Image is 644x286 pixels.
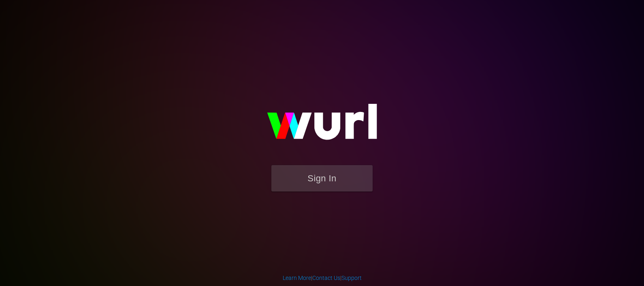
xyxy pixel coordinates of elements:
[283,274,362,282] div: | |
[241,86,403,165] img: wurl-logo-on-black-223613ac3d8ba8fe6dc639794a292ebdb59501304c7dfd60c99c58986ef67473.svg
[283,275,311,281] a: Learn More
[312,275,340,281] a: Contact Us
[341,275,362,281] a: Support
[271,165,373,191] button: Sign In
